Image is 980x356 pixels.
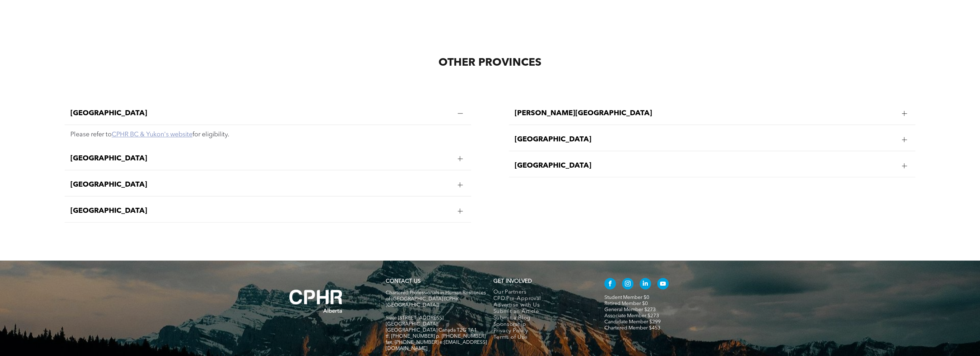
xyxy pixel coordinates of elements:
span: [GEOGRAPHIC_DATA] [515,161,896,170]
span: [GEOGRAPHIC_DATA], [GEOGRAPHIC_DATA] Canada T2G 1A1 [386,322,477,333]
a: Associate Member $273 [604,313,659,318]
span: fax. [PHONE_NUMBER] e:[EMAIL_ADDRESS][DOMAIN_NAME] [386,340,487,351]
span: OTHER PROVINCES [438,57,542,68]
a: Submit a Blog [493,315,589,322]
a: Chartered Member $453 [604,325,660,331]
a: Retired Member $0 [604,301,648,306]
span: [GEOGRAPHIC_DATA] [515,135,896,144]
a: General Member $273 [604,307,656,312]
a: Candidate Member $299 [604,319,661,324]
span: [PERSON_NAME][GEOGRAPHIC_DATA] [515,109,896,118]
a: Sponsorship [493,322,589,328]
p: Please refer to for eligibility. [70,131,466,139]
a: instagram [622,278,633,291]
span: tf. [PHONE_NUMBER] p. [PHONE_NUMBER] [386,334,486,339]
a: facebook [604,278,616,291]
img: A white background with a few lines on it [275,275,357,327]
a: Submit an Article [493,309,589,315]
span: GET INVOLVED [493,279,532,284]
a: CONTACT US [386,279,421,284]
a: Our Partners [493,289,589,296]
span: [GEOGRAPHIC_DATA] [70,207,452,215]
span: [GEOGRAPHIC_DATA] [70,154,452,163]
a: Privacy Policy [493,328,589,334]
a: CPD Pre-Approval [493,296,589,302]
a: Terms of Use [493,334,589,341]
a: Student Member $0 [604,295,649,300]
span: Chartered Professionals in Human Resources of [GEOGRAPHIC_DATA] (CPHR [GEOGRAPHIC_DATA]) [386,290,486,308]
a: youtube [657,278,669,291]
a: linkedin [640,278,651,291]
a: Advertise with Us [493,302,589,309]
span: Suite [STREET_ADDRESS] [386,315,443,320]
a: CPHR BC & Yukon's website [112,131,192,138]
span: [GEOGRAPHIC_DATA] [70,181,452,189]
span: [GEOGRAPHIC_DATA] [70,109,452,118]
